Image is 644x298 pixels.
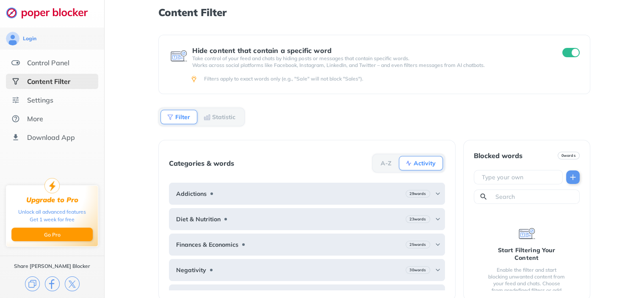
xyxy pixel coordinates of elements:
[11,228,93,241] button: Go Pro
[409,216,426,222] b: 23 words
[561,153,576,159] b: 0 words
[409,267,426,273] b: 30 words
[176,216,221,223] b: Diet & Nutrition
[495,192,576,201] input: Search
[212,114,235,120] b: Statistic
[204,114,210,120] img: Statistic
[45,276,60,291] img: facebook.svg
[23,35,36,42] div: Login
[409,242,426,248] b: 25 words
[11,77,20,86] img: social-selected.svg
[6,32,19,45] img: avatar.svg
[175,114,190,120] b: Filter
[158,7,590,18] h1: Content Filter
[176,190,207,197] b: Addictions
[44,178,60,193] img: upgrade-to-pro.svg
[30,216,75,223] div: Get 1 week for free
[414,161,436,166] b: Activity
[11,133,20,142] img: download-app.svg
[11,58,20,67] img: features.svg
[409,191,426,197] b: 29 words
[381,161,392,166] b: A-Z
[65,276,80,291] img: x.svg
[6,7,97,19] img: logo-webpage.svg
[176,267,206,273] b: Negativity
[27,133,75,142] div: Download App
[192,62,547,69] p: Works across social platforms like Facebook, Instagram, LinkedIn, and Twitter – and even filters ...
[27,77,70,86] div: Content Filter
[169,159,234,167] div: Categories & words
[192,47,547,54] div: Hide content that contain a specific word
[27,96,53,104] div: Settings
[11,96,20,104] img: settings.svg
[25,276,40,291] img: copy.svg
[167,114,174,120] img: Filter
[176,241,238,248] b: Finances & Economics
[204,75,578,82] div: Filters apply to exact words only (e.g., "Sale" will not block "Sales").
[27,114,43,123] div: More
[11,114,20,123] img: about.svg
[487,246,566,262] div: Start Filtering Your Content
[18,208,86,216] div: Unlock all advanced features
[474,152,522,159] div: Blocked words
[405,160,412,167] img: Activity
[192,55,547,62] p: Take control of your feed and chats by hiding posts or messages that contain specific words.
[27,58,69,67] div: Control Panel
[26,196,78,204] div: Upgrade to Pro
[14,263,90,270] div: Share [PERSON_NAME] Blocker
[481,173,559,181] input: Type your own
